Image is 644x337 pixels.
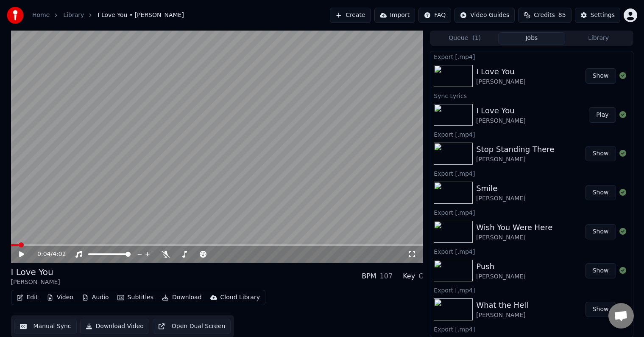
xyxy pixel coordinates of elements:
[518,8,571,23] button: Credits85
[430,324,633,334] div: Export [.mp4]
[78,292,112,303] button: Audio
[159,292,205,303] button: Download
[575,8,620,23] button: Settings
[114,292,157,303] button: Subtitles
[153,319,231,334] button: Open Dual Screen
[32,11,184,20] nav: breadcrumb
[220,293,260,302] div: Cloud Library
[380,271,393,281] div: 107
[476,261,525,272] div: Push
[13,292,42,303] button: Edit
[32,11,50,20] a: Home
[476,299,528,311] div: What the Hell
[476,105,525,117] div: I Love You
[476,143,554,155] div: Stop Standing There
[476,233,552,242] div: [PERSON_NAME]
[498,32,565,45] button: Jobs
[430,90,633,101] div: Sync Lyrics
[454,8,515,23] button: Video Guides
[476,155,554,164] div: [PERSON_NAME]
[585,224,616,239] button: Show
[11,278,60,286] div: [PERSON_NAME]
[558,11,566,20] span: 85
[585,302,616,317] button: Show
[37,250,50,258] span: 0:04
[476,194,525,203] div: [PERSON_NAME]
[476,66,525,78] div: I Love You
[330,8,371,23] button: Create
[43,292,77,303] button: Video
[403,271,415,281] div: Key
[585,146,616,161] button: Show
[7,7,24,24] img: youka
[476,311,528,320] div: [PERSON_NAME]
[476,78,525,86] div: [PERSON_NAME]
[476,183,525,194] div: Smile
[53,250,66,258] span: 4:02
[431,32,498,45] button: Queue
[608,303,634,329] a: Open chat
[589,107,616,123] button: Play
[565,32,632,45] button: Library
[585,263,616,278] button: Show
[374,8,415,23] button: Import
[430,207,633,217] div: Export [.mp4]
[476,222,552,233] div: Wish You Were Here
[430,285,633,295] div: Export [.mp4]
[98,11,184,20] span: I Love You • [PERSON_NAME]
[63,11,84,20] a: Library
[472,34,481,42] span: ( 1 )
[585,185,616,200] button: Show
[418,8,451,23] button: FAQ
[534,11,555,20] span: Credits
[430,246,633,256] div: Export [.mp4]
[430,129,633,139] div: Export [.mp4]
[585,68,616,84] button: Show
[80,319,149,334] button: Download Video
[430,168,633,178] div: Export [.mp4]
[476,272,525,281] div: [PERSON_NAME]
[418,271,423,281] div: C
[14,319,77,334] button: Manual Sync
[476,117,525,125] div: [PERSON_NAME]
[11,266,60,278] div: I Love You
[430,51,633,62] div: Export [.mp4]
[591,11,615,20] div: Settings
[362,271,376,281] div: BPM
[37,250,58,258] div: /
